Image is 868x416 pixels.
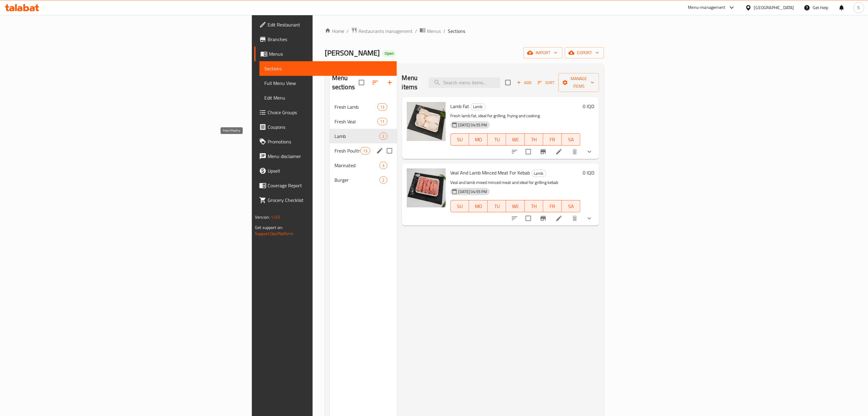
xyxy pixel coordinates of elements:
[264,65,392,72] span: Sections
[330,158,397,173] div: Marinated3
[502,76,514,89] span: Select section
[506,133,525,146] button: WE
[427,27,441,35] span: Menus
[469,200,488,212] button: MO
[268,36,392,43] span: Branches
[523,47,562,58] button: import
[527,202,541,211] span: TH
[528,49,558,57] span: import
[586,148,593,155] svg: Show Choices
[377,103,387,111] div: items
[330,97,397,190] nav: Menu sections
[254,17,397,32] a: Edit Restaurant
[407,168,446,207] img: Veal And Lamb Minced Meat For Kebab
[254,149,397,164] a: Menu disclaimer
[451,179,580,186] p: Veal and lamb mixed minced meat and ideal for grilling kebab
[525,200,543,212] button: TH
[268,153,392,160] span: Menu disclaimer
[546,135,559,144] span: FR
[583,168,594,177] h6: 0 IQD
[509,135,522,144] span: WE
[379,162,387,169] div: items
[379,176,387,184] div: items
[570,49,599,57] span: export
[448,27,465,35] span: Sections
[255,224,283,231] span: Get support on:
[368,75,383,90] span: Sort sections
[335,162,380,169] span: Marinated
[259,61,397,76] a: Sections
[583,102,594,111] h6: 0 IQD
[380,177,387,183] span: 2
[472,202,485,211] span: MO
[469,133,488,146] button: MO
[451,133,469,146] button: SU
[453,135,467,144] span: SU
[509,202,522,211] span: WE
[420,27,441,35] a: Menus
[335,118,377,125] span: Fresh Veal
[562,200,580,212] button: SA
[688,4,726,11] div: Menu-management
[254,193,397,207] a: Grocery Checklist
[380,133,387,139] span: 2
[264,79,392,87] span: Full Menu View
[377,118,387,125] div: items
[335,147,360,154] span: Fresh Poultry
[415,27,417,35] li: /
[451,102,469,111] span: Lamb Fat
[259,90,397,105] a: Edit Menu
[562,133,580,146] button: SA
[254,178,397,193] a: Coverage Report
[506,200,525,212] button: WE
[429,77,500,88] input: search
[543,200,562,212] button: FR
[516,79,532,86] span: Add
[254,47,397,61] a: Menus
[330,100,397,114] div: Fresh Lamb13
[564,202,578,211] span: SA
[335,103,377,111] span: Fresh Lamb
[532,170,546,177] span: Lamb
[335,132,380,140] span: Lamb
[582,144,597,159] button: show more
[443,27,445,35] li: /
[269,50,392,58] span: Menus
[402,73,421,92] h2: Menu items
[378,119,387,125] span: 11
[546,202,559,211] span: FR
[558,73,599,92] button: Manage items
[254,105,397,120] a: Choice Groups
[564,135,578,144] span: SA
[254,164,397,178] a: Upsell
[586,215,593,222] svg: Show Choices
[514,78,534,87] span: Add item
[565,47,604,58] button: export
[255,230,293,238] a: Support.OpsPlatform
[507,144,522,159] button: sort-choices
[488,200,506,212] button: TU
[754,4,794,11] div: [GEOGRAPHIC_DATA]
[456,189,490,195] span: [DATE] 04:55 PM
[525,133,543,146] button: TH
[555,148,563,155] a: Edit menu item
[543,133,562,146] button: FR
[360,147,370,154] div: items
[383,75,397,90] button: Add section
[858,4,860,11] span: S
[271,213,280,221] span: 1.0.0
[555,215,563,222] a: Edit menu item
[330,173,397,187] div: Burger2
[268,182,392,189] span: Coverage Report
[522,212,535,225] span: Select to update
[471,103,485,111] div: Lamb
[268,109,392,116] span: Choice Groups
[472,135,485,144] span: MO
[534,78,558,87] span: Sort items
[268,123,392,131] span: Coupons
[522,145,535,158] span: Select to update
[254,134,397,149] a: Promotions
[538,79,554,86] span: Sort
[536,144,551,159] button: Branch-specific-item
